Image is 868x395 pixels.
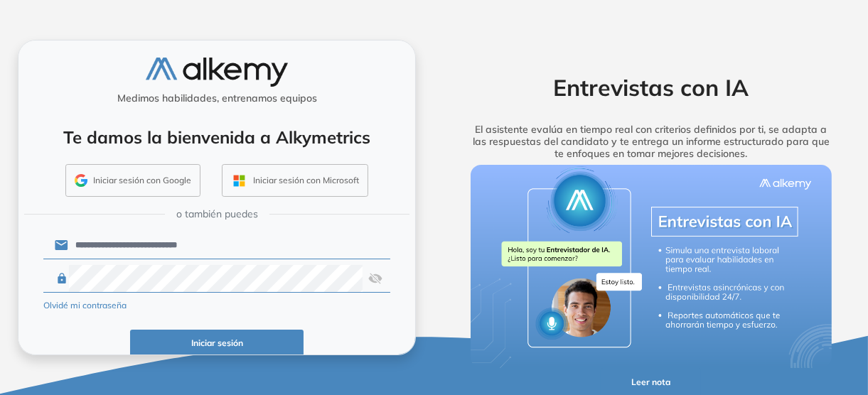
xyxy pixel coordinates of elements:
[471,165,832,368] img: img-more-info
[24,92,409,104] h5: Medimos habilidades, entrenamos equipos
[176,207,258,222] span: o también puedes
[612,230,868,395] iframe: Chat Widget
[37,127,397,148] h4: Te damos la bienvenida a Alkymetrics
[451,124,852,159] h5: El asistente evalúa en tiempo real con criterios definidos por ti, se adapta a las respuestas del...
[612,230,868,395] div: Widget de chat
[451,74,852,101] h2: Entrevistas con IA
[65,164,200,197] button: Iniciar sesión con Google
[222,164,368,197] button: Iniciar sesión con Microsoft
[130,330,304,357] button: Iniciar sesión
[231,173,247,189] img: OUTLOOK_ICON
[75,174,87,187] img: GMAIL_ICON
[146,58,288,87] img: logo-alkemy
[368,265,382,292] img: asd
[43,299,127,312] button: Olvidé mi contraseña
